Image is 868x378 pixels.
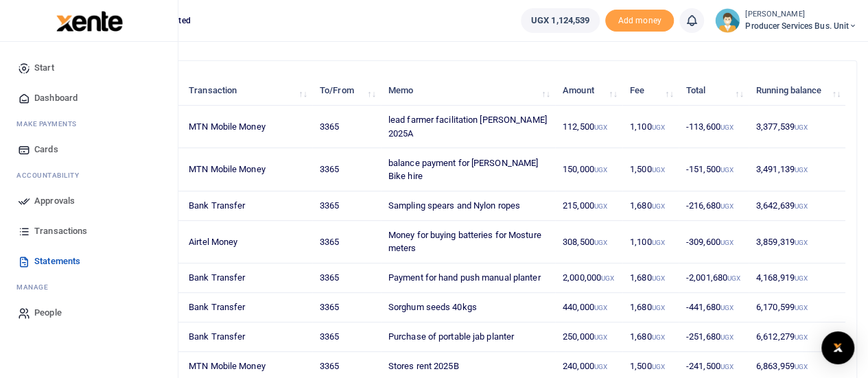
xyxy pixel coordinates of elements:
[601,274,614,282] small: UGX
[55,15,123,25] a: logo-small logo-large logo-large
[679,322,749,352] td: -251,680
[795,166,808,174] small: UGX
[312,191,381,221] td: 3365
[605,10,674,32] span: Add money
[679,293,749,322] td: -441,680
[555,263,622,293] td: 2,000,000
[594,363,607,370] small: UGX
[11,113,167,134] li: M
[181,263,312,293] td: Bank Transfer
[594,239,607,246] small: UGX
[23,282,49,292] span: anage
[181,76,312,106] th: Transaction: activate to sort column ascending
[795,333,808,341] small: UGX
[312,148,381,191] td: 3365
[749,148,845,191] td: 3,491,139
[34,224,87,238] span: Transactions
[312,221,381,263] td: 3365
[555,106,622,148] td: 112,500
[381,322,555,352] td: Purchase of portable jab planter
[594,304,607,311] small: UGX
[381,293,555,322] td: Sorghum seeds 40kgs
[651,333,664,341] small: UGX
[651,304,664,311] small: UGX
[555,322,622,352] td: 250,000
[181,322,312,352] td: Bank Transfer
[555,191,622,221] td: 215,000
[795,239,808,246] small: UGX
[312,293,381,322] td: 3365
[745,20,857,32] span: Producer Services Bus. Unit
[605,14,674,25] a: Add money
[181,191,312,221] td: Bank Transfer
[11,276,167,298] li: M
[651,274,664,282] small: UGX
[11,165,167,186] li: Ac
[749,221,845,263] td: 3,859,319
[720,202,734,210] small: UGX
[34,91,78,105] span: Dashboard
[749,322,845,352] td: 6,612,279
[34,143,58,156] span: Cards
[720,166,734,174] small: UGX
[749,263,845,293] td: 4,168,919
[679,263,749,293] td: -2,001,680
[749,106,845,148] td: 3,377,539
[622,148,679,191] td: 1,500
[34,61,54,75] span: Start
[11,53,167,83] a: Start
[594,202,607,210] small: UGX
[381,221,555,263] td: Money for buying batteries for Mosture meters
[720,333,734,341] small: UGX
[555,293,622,322] td: 440,000
[515,8,605,33] li: Wallet ballance
[181,106,312,148] td: MTN Mobile Money
[720,239,734,246] small: UGX
[679,221,749,263] td: -309,600
[622,191,679,221] td: 1,680
[795,363,808,370] small: UGX
[622,221,679,263] td: 1,100
[312,76,381,106] th: To/From: activate to sort column ascending
[622,293,679,322] td: 1,680
[181,221,312,263] td: Airtel Money
[23,119,77,129] span: ake Payments
[651,123,664,131] small: UGX
[795,123,808,131] small: UGX
[381,263,555,293] td: Payment for hand push manual planter
[651,166,664,174] small: UGX
[34,306,62,320] span: People
[34,194,75,208] span: Approvals
[679,76,749,106] th: Total: activate to sort column ascending
[679,148,749,191] td: -151,500
[594,123,607,131] small: UGX
[312,263,381,293] td: 3365
[622,322,679,352] td: 1,680
[11,83,167,113] a: Dashboard
[181,293,312,322] td: Bank Transfer
[715,8,740,33] img: profile-user
[720,123,734,131] small: UGX
[605,10,674,32] li: Toup your wallet
[11,186,167,216] a: Approvals
[622,263,679,293] td: 1,680
[720,363,734,370] small: UGX
[679,106,749,148] td: -113,600
[594,166,607,174] small: UGX
[555,76,622,106] th: Amount: activate to sort column ascending
[11,246,167,276] a: Statements
[795,274,808,282] small: UGX
[56,11,123,32] img: logo-large
[715,8,857,33] a: profile-user [PERSON_NAME] Producer Services Bus. Unit
[381,191,555,221] td: Sampling spears and Nylon ropes
[622,76,679,106] th: Fee: activate to sort column ascending
[27,170,79,180] span: countability
[821,331,854,364] div: Open Intercom Messenger
[745,9,857,21] small: [PERSON_NAME]
[622,106,679,148] td: 1,100
[11,134,167,165] a: Cards
[555,221,622,263] td: 308,500
[381,148,555,191] td: balance payment for [PERSON_NAME] Bike hire
[312,322,381,352] td: 3365
[749,293,845,322] td: 6,170,599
